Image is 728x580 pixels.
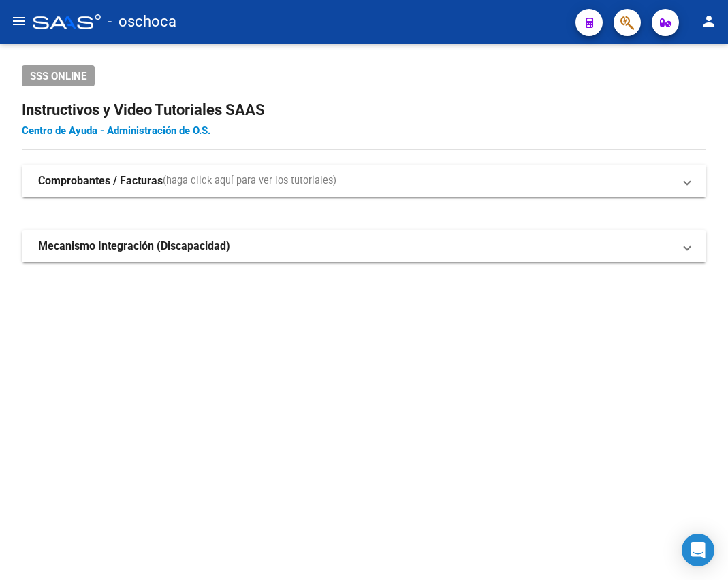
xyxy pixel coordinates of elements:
mat-expansion-panel-header: Comprobantes / Facturas(haga click aquí para ver los tutoriales) [22,165,706,197]
a: Centro de Ayuda - Administración de O.S. [22,124,210,137]
h2: Instructivos y Video Tutoriales SAAS [22,97,706,123]
span: (haga click aquí para ver los tutoriales) [163,173,336,188]
mat-icon: person [701,13,717,29]
span: SSS ONLINE [30,70,86,82]
div: Open Intercom Messenger [682,534,714,566]
strong: Comprobantes / Facturas [38,173,163,188]
span: - oschoca [108,7,176,37]
button: SSS ONLINE [22,65,95,86]
mat-expansion-panel-header: Mecanismo Integración (Discapacidad) [22,230,706,262]
mat-icon: menu [11,13,27,29]
strong: Mecanismo Integración (Discapacidad) [38,239,230,254]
